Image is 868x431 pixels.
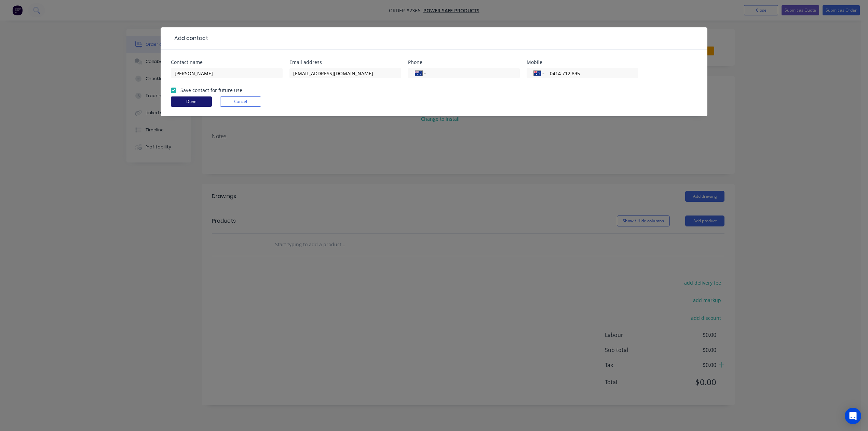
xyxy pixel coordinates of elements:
[171,96,212,107] button: Done
[289,60,401,65] div: Email address
[220,96,261,107] button: Cancel
[180,87,242,94] label: Save contact for future use
[408,60,520,65] div: Phone
[171,34,208,42] div: Add contact
[527,60,638,65] div: Mobile
[845,408,861,424] div: Open Intercom Messenger
[171,60,283,65] div: Contact name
